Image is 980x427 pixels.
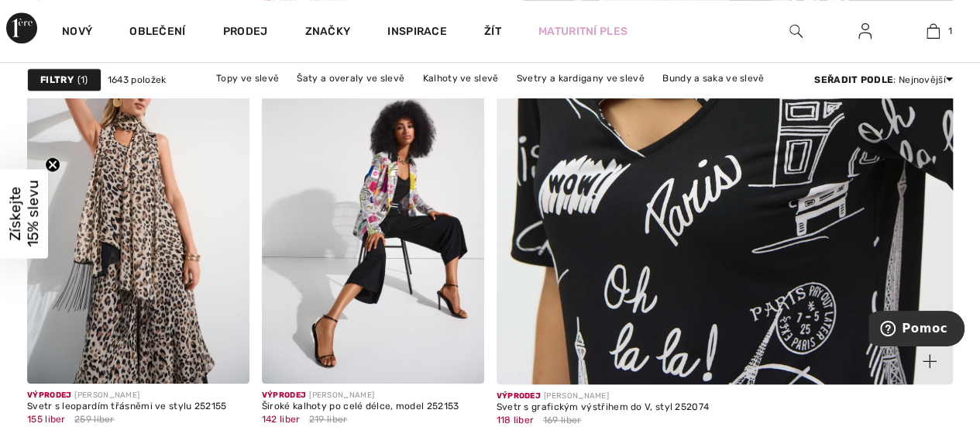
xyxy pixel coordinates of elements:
[415,68,507,88] a: Kalhoty ve slevě
[262,391,306,400] font: Výprodej
[27,414,66,425] font: 155 liber
[27,50,249,384] img: Svetr s leopardím třásněmi, styl 252155. Béžová/černá
[893,74,946,85] font: : Nejnovější
[6,12,37,43] img: 1ère Avenue
[814,74,893,85] font: Seřadit podle
[27,401,227,412] font: Svetr s leopardím třásněmi ve stylu 252155
[484,25,501,38] font: Žít
[62,25,92,38] font: Nový
[497,391,541,401] font: Výprodej
[423,73,499,84] font: Kalhoty ve slevě
[789,22,803,40] img: vyhledat na webových stránkách
[129,25,185,41] a: Oblečení
[927,22,940,40] img: Moje taška
[517,73,645,84] font: Svetry a kardigany ve slevě
[484,23,501,40] a: Žít
[262,414,301,425] font: 142 liber
[6,181,42,247] font: Získejte 15% slevu
[544,391,609,401] font: [PERSON_NAME]
[108,74,167,85] font: 1643 položek
[74,414,115,425] font: 259 liber
[262,50,484,384] img: Široké kalhoty po celé délce, model 252153. Černé.
[662,73,764,84] font: Bundy a saka ve slevě
[27,391,71,400] font: Výprodej
[129,25,185,38] font: Oblečení
[81,74,84,85] font: 1
[543,415,582,425] font: 169 liber
[309,414,348,425] font: 219 liber
[45,157,60,172] button: Zavřít upoutávku
[309,391,374,400] font: [PERSON_NAME]
[947,26,951,36] font: 1
[297,73,404,84] font: Šaty a overaly ve slevě
[858,22,872,40] img: Moje informace
[208,68,287,88] a: Topy ve slevě
[304,25,350,38] font: Značky
[655,68,772,88] a: Bundy a saka ve slevě
[846,22,884,41] a: Přihlásit se
[216,73,279,84] font: Topy ve slevě
[497,415,535,425] font: 118 liber
[223,25,268,41] a: Prodej
[387,25,447,38] font: Inspirace
[74,391,139,400] font: [PERSON_NAME]
[223,25,268,38] font: Prodej
[262,401,459,412] font: Široké kalhoty po celé délce, model 252153
[923,354,937,368] img: plus_v2.svg
[62,25,92,41] a: Nový
[289,68,412,88] a: Šaty a overaly ve slevě
[538,25,628,38] font: Maturitní ples
[538,23,628,40] a: Maturitní ples
[304,25,350,41] a: Značky
[509,68,652,88] a: Svetry a kardigany ve slevě
[899,22,967,40] a: 1
[868,311,965,350] iframe: Otevře widget, kde najdete další informace
[40,74,74,85] font: Filtry
[497,401,710,412] font: Svetr s grafickým výstřihem do V, styl 252074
